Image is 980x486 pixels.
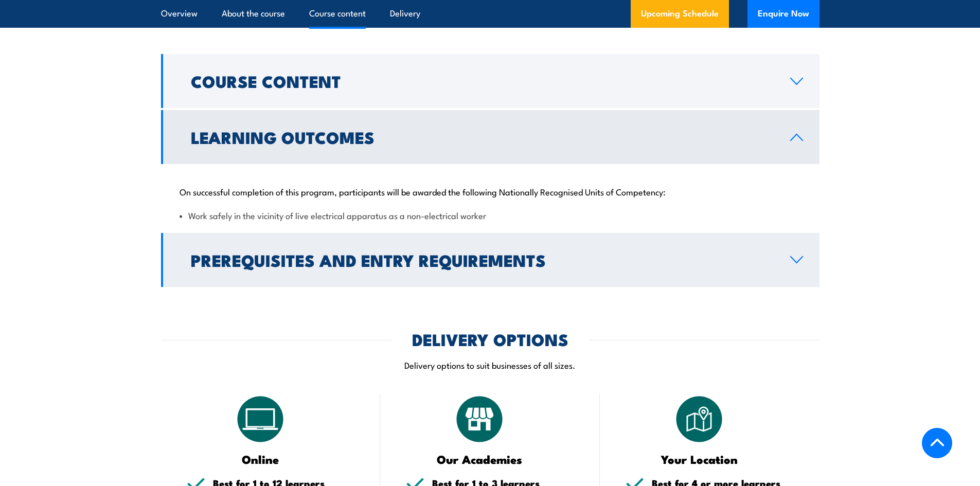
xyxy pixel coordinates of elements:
[180,186,801,196] p: On successful completion of this program, participants will be awarded the following Nationally R...
[191,253,774,267] h2: Prerequisites and Entry Requirements
[626,453,773,465] h3: Your Location
[412,332,568,346] h2: DELIVERY OPTIONS
[191,74,774,88] h2: Course Content
[161,233,819,287] a: Prerequisites and Entry Requirements
[191,130,774,144] h2: Learning Outcomes
[406,453,554,465] h3: Our Academies
[187,453,334,465] h3: Online
[161,54,819,108] a: Course Content
[161,359,819,371] p: Delivery options to suit businesses of all sizes.
[180,209,801,221] li: Work safely in the vicinity of live electrical apparatus as a non-electrical worker
[161,110,819,164] a: Learning Outcomes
